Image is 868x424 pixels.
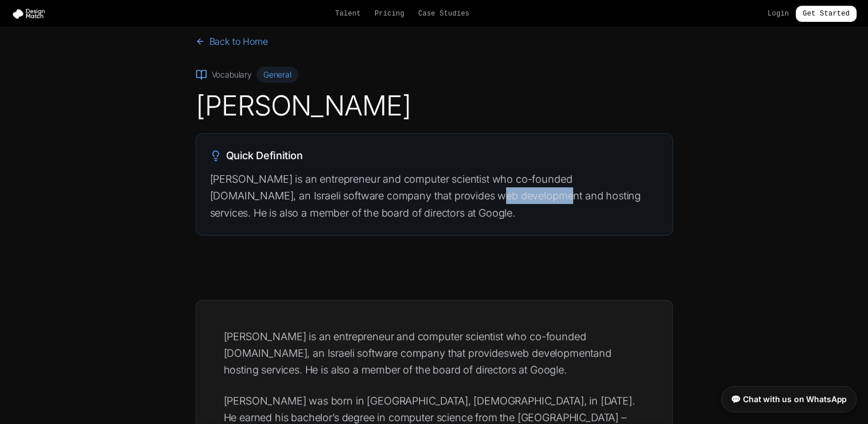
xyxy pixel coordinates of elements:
[210,148,659,164] h2: Quick Definition
[210,171,659,221] p: [PERSON_NAME] is an entrepreneur and computer scientist who co-founded [DOMAIN_NAME], an Israeli ...
[335,9,361,18] a: Talent
[212,69,252,80] span: Vocabulary
[224,328,645,379] p: [PERSON_NAME] is an entrepreneur and computer scientist who co-founded [DOMAIN_NAME], an Israeli ...
[509,347,594,359] a: web development
[196,92,673,120] h1: [PERSON_NAME]
[796,6,857,22] a: Get Started
[721,386,857,413] a: 💬 Chat with us on WhatsApp
[196,34,268,48] a: Back to Home
[256,67,298,83] span: General
[418,9,469,18] a: Case Studies
[375,9,404,18] a: Pricing
[768,9,789,18] a: Login
[11,8,50,20] img: Design Match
